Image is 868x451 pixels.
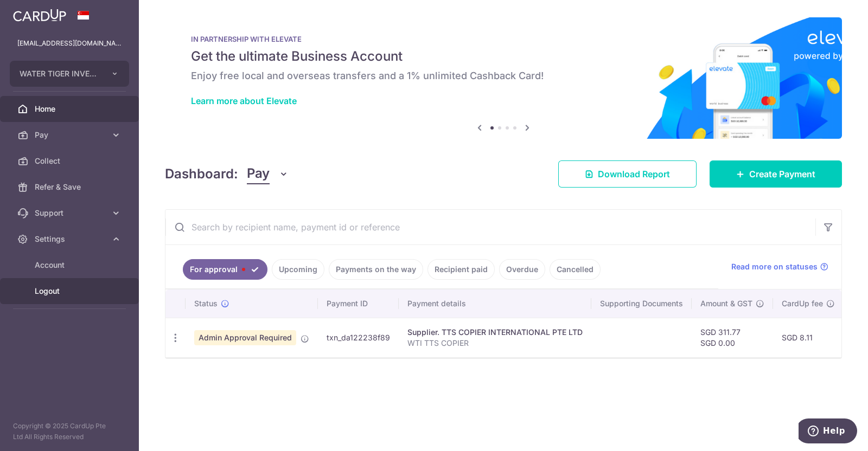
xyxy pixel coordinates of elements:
[10,61,129,87] button: WATER TIGER INVESTMENTS PTE. LTD.
[407,338,583,349] p: WTI TTS COPIER
[35,130,106,140] span: Pay
[17,38,122,49] p: [EMAIL_ADDRESS][DOMAIN_NAME]
[550,259,601,280] a: Cancelled
[191,35,816,43] p: IN PARTNERSHIP WITH ELEVATE
[183,259,267,280] a: For approval
[731,261,828,272] a: Read more on statuses
[191,95,297,106] a: Learn more about Elevate
[773,318,844,357] td: SGD 8.11
[35,208,106,218] span: Support
[558,160,697,188] a: Download Report
[35,104,106,114] span: Home
[247,164,289,184] button: Pay
[318,289,399,318] th: Payment ID
[272,259,324,280] a: Upcoming
[20,68,100,79] span: WATER TIGER INVESTMENTS PTE. LTD.
[598,167,670,181] span: Download Report
[35,156,106,166] span: Collect
[407,327,583,338] div: Supplier. TTS COPIER INTERNATIONAL PTE LTD
[427,259,495,280] a: Recipient paid
[710,160,842,188] a: Create Payment
[35,260,106,270] span: Account
[399,289,591,318] th: Payment details
[165,164,238,184] h4: Dashboard:
[499,259,545,280] a: Overdue
[731,261,818,272] span: Read more on statuses
[194,330,296,345] span: Admin Approval Required
[35,234,106,244] span: Settings
[191,69,816,82] h6: Enjoy free local and overseas transfers and a 1% unlimited Cashback Card!
[191,48,816,65] h5: Get the ultimate Business Account
[782,298,823,309] span: CardUp fee
[35,286,106,297] span: Logout
[749,167,815,181] span: Create Payment
[13,9,66,22] img: CardUp
[35,182,106,192] span: Refer & Save
[799,418,857,446] iframe: Opens a widget where you can find more information
[692,318,773,357] td: SGD 311.77 SGD 0.00
[194,298,218,309] span: Status
[591,289,692,318] th: Supporting Documents
[165,17,842,139] img: Renovation banner
[247,164,270,184] span: Pay
[165,210,815,244] input: Search by recipient name, payment id or reference
[318,318,399,357] td: txn_da122238f89
[329,259,423,280] a: Payments on the way
[700,298,752,309] span: Amount & GST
